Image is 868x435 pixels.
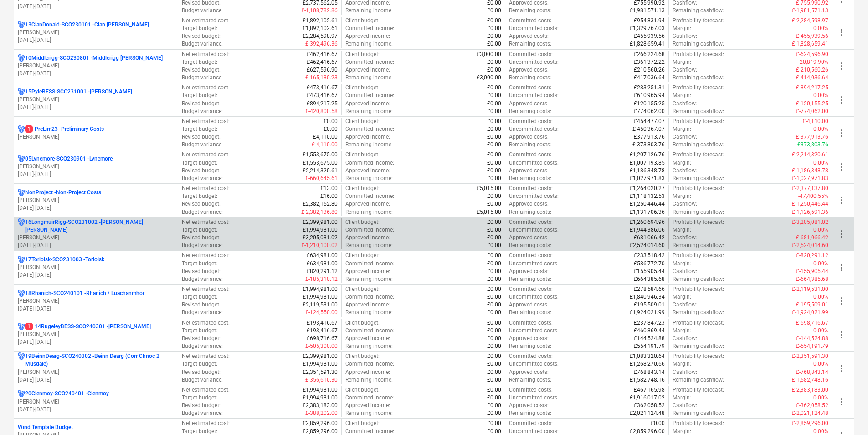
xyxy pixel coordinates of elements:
p: £1,892,102.61 [303,17,338,25]
p: Remaining costs : [509,141,551,149]
p: 0.00% [813,226,828,234]
p: Margin : [673,159,691,167]
p: £-120,155.25 [796,100,828,108]
p: Committed income : [345,159,394,167]
p: Committed costs : [509,84,553,92]
p: Approved costs : [509,133,549,141]
p: [DATE] - [DATE] [18,271,174,279]
div: Project has multi currencies enabled [18,352,25,368]
span: more_vert [836,262,847,273]
p: £2,284,598.97 [303,32,338,40]
p: Remaining costs : [509,7,551,15]
p: Net estimated cost : [182,151,230,159]
div: Project has multi currencies enabled [18,54,25,62]
p: Committed income : [345,125,394,133]
p: Approved costs : [509,167,549,175]
p: £0.00 [487,226,501,234]
p: £266,224.68 [634,51,665,58]
span: more_vert [836,161,847,172]
p: Net estimated cost : [182,84,230,92]
p: Margin : [673,226,691,234]
div: Project has multi currencies enabled [18,189,25,197]
p: Client budget : [345,218,380,226]
p: £774,062.00 [634,108,665,115]
p: Uncommitted costs : [509,58,559,66]
p: Budget variance : [182,141,223,149]
p: Remaining cashflow : [673,108,724,115]
p: £2,214,320.61 [303,167,338,175]
p: £5,015.00 [477,185,501,192]
p: Net estimated cost : [182,118,230,125]
p: NonProject - Non-Project Costs [25,189,101,197]
p: £-373,803.76 [632,141,665,149]
p: [PERSON_NAME] [18,96,174,104]
p: £1,250,446.44 [630,200,665,208]
p: Target budget : [182,159,217,167]
p: Committed costs : [509,118,553,125]
p: Margin : [673,125,691,133]
p: Approved income : [345,133,390,141]
p: £-1,108,782.86 [301,7,338,15]
p: [DATE] - [DATE] [18,204,174,212]
p: [DATE] - [DATE] [18,36,174,44]
p: £0.00 [324,118,338,125]
p: Approved income : [345,66,390,74]
p: Remaining cashflow : [673,40,724,48]
p: Margin : [673,192,691,200]
p: £0.00 [487,25,501,32]
div: 16LongmuirRigg-SCO231002 -[PERSON_NAME] [PERSON_NAME][PERSON_NAME][DATE]-[DATE] [18,218,174,250]
p: Profitability forecast : [673,151,724,159]
p: £1,027,971.83 [630,175,665,182]
div: Project has multi currencies enabled [18,155,25,163]
p: £0.00 [487,32,501,40]
p: 0.00% [813,159,828,167]
p: £-1,981,571.13 [792,7,828,15]
p: £1,553,675.00 [303,151,338,159]
div: Project has multi currencies enabled [18,256,25,264]
p: £-420,800.58 [305,108,338,115]
span: more_vert [836,61,847,72]
p: Wind Template Budget [18,424,73,431]
p: Uncommitted costs : [509,125,559,133]
p: Committed costs : [509,17,553,25]
p: £0.00 [487,175,501,182]
p: Budget variance : [182,208,223,216]
p: Committed costs : [509,51,553,58]
p: £-392,496.36 [305,40,338,48]
p: £3,000.00 [477,51,501,58]
p: Approved costs : [509,100,549,108]
p: £0.00 [487,7,501,15]
p: Approved income : [345,200,390,208]
p: Revised budget : [182,234,221,242]
p: Approved income : [345,100,390,108]
p: £0.00 [487,40,501,48]
p: Margin : [673,92,691,99]
p: £-1,828,659.41 [792,40,828,48]
p: Margin : [673,58,691,66]
p: Cashflow : [673,133,697,141]
p: £0.00 [487,141,501,149]
p: [PERSON_NAME] [18,297,174,305]
p: 14RugeleyBESS-SCO240301 - [PERSON_NAME] [25,323,151,331]
p: £0.00 [487,133,501,141]
p: Committed costs : [509,185,553,192]
p: Remaining income : [345,40,393,48]
p: [PERSON_NAME] [18,62,174,70]
p: Approved income : [345,167,390,175]
p: £1,981,571.13 [630,7,665,15]
p: £-774,062.00 [796,108,828,115]
p: [DATE] - [DATE] [18,305,174,313]
div: Project has multi currencies enabled [18,323,25,331]
p: [PERSON_NAME] [18,197,174,204]
p: Profitability forecast : [673,84,724,92]
p: Target budget : [182,25,217,32]
p: £0.00 [324,125,338,133]
p: £1,892,102.61 [303,25,338,32]
p: £462,416.67 [307,58,338,66]
p: [PERSON_NAME] [18,234,174,242]
p: Committed costs : [509,218,553,226]
p: Remaining costs : [509,175,551,182]
p: Remaining cashflow : [673,175,724,182]
span: more_vert [836,329,847,340]
p: £13.00 [320,185,338,192]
